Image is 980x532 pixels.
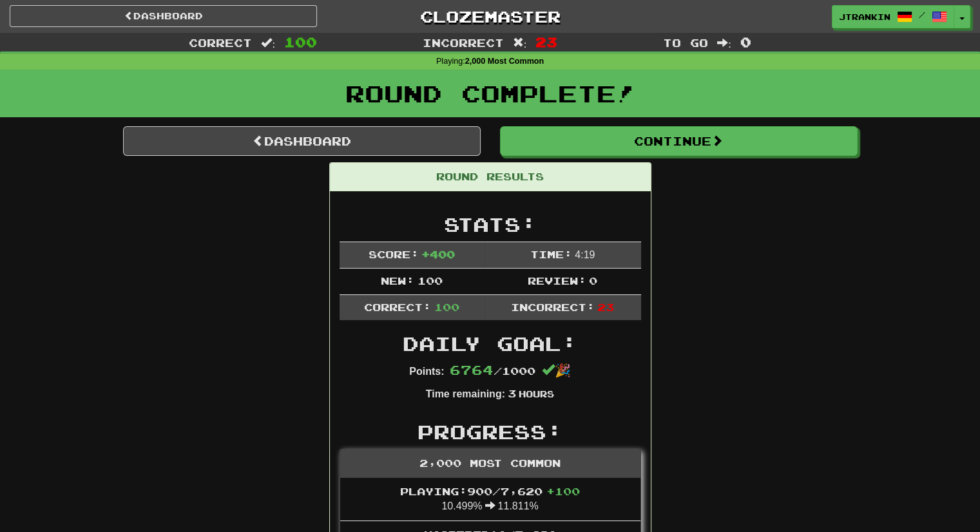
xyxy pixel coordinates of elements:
[330,163,651,191] div: Round Results
[123,126,481,156] a: Dashboard
[381,274,414,287] span: New:
[546,485,580,497] span: + 100
[839,11,890,23] span: jtrankin
[832,5,954,28] a: jtrankin /
[597,301,614,313] span: 23
[450,362,494,377] span: 6764
[500,126,858,156] button: Continue
[589,274,597,287] span: 0
[340,421,641,442] h2: Progress:
[717,37,731,48] span: :
[336,5,644,28] a: Clozemaster
[400,485,580,497] span: Playing: 900 / 7,620
[434,301,459,313] span: 100
[426,388,505,399] strong: Time remaining:
[663,36,708,49] span: To go
[519,388,554,399] small: Hours
[364,301,431,313] span: Correct:
[511,301,595,313] span: Incorrect:
[340,333,641,354] h2: Daily Goal:
[423,36,504,49] span: Incorrect
[369,248,419,260] span: Score:
[575,249,595,260] span: 4 : 19
[409,366,444,377] strong: Points:
[261,37,275,48] span: :
[5,81,975,106] h1: Round Complete!
[542,363,571,377] span: 🎉
[189,36,252,49] span: Correct
[508,387,516,399] span: 3
[340,214,641,235] h2: Stats:
[919,10,925,19] span: /
[340,478,640,522] li: 10.499% 11.811%
[450,365,535,377] span: / 1000
[418,274,443,287] span: 100
[528,274,586,287] span: Review:
[530,248,572,260] span: Time:
[513,37,527,48] span: :
[421,248,455,260] span: + 400
[465,57,544,66] strong: 2,000 Most Common
[740,34,751,50] span: 0
[284,34,317,50] span: 100
[340,450,640,478] div: 2,000 Most Common
[535,34,557,50] span: 23
[10,5,317,27] a: Dashboard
